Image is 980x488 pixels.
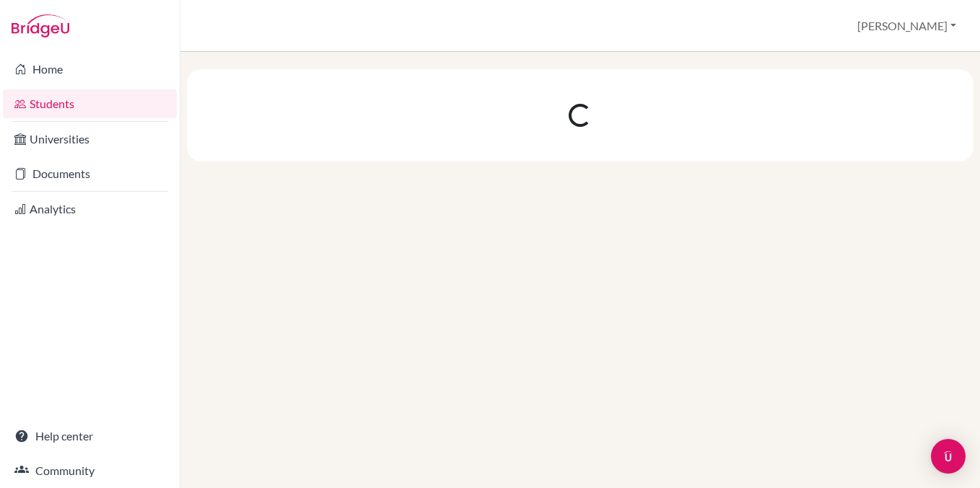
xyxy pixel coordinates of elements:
[3,456,177,485] a: Community
[3,159,177,188] a: Documents
[3,422,177,451] a: Help center
[931,439,966,474] div: Open Intercom Messenger
[3,55,177,84] a: Home
[851,12,963,40] button: [PERSON_NAME]
[3,125,177,154] a: Universities
[3,195,177,223] a: Analytics
[3,89,177,118] a: Students
[12,14,69,37] img: Bridge-U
